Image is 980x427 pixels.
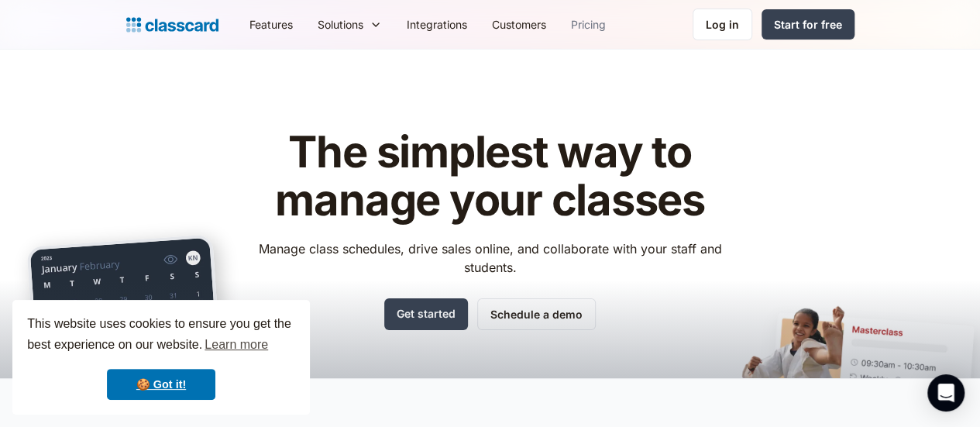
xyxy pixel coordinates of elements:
div: Solutions [305,7,394,42]
a: Customers [480,7,559,42]
div: Open Intercom Messenger [927,374,965,412]
a: Pricing [559,7,618,42]
div: cookieconsent [12,300,310,415]
h1: The simplest way to manage your classes [244,129,736,224]
a: Start for free [762,9,854,40]
div: Solutions [318,16,363,33]
a: Integrations [394,7,480,42]
a: learn more about cookies [202,333,270,356]
div: Log in [706,16,739,33]
div: Start for free [774,16,842,33]
a: Features [237,7,305,42]
a: home [126,14,218,36]
span: This website uses cookies to ensure you get the best experience on our website. [27,315,295,356]
a: Log in [693,9,752,40]
a: dismiss cookie message [107,369,215,400]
